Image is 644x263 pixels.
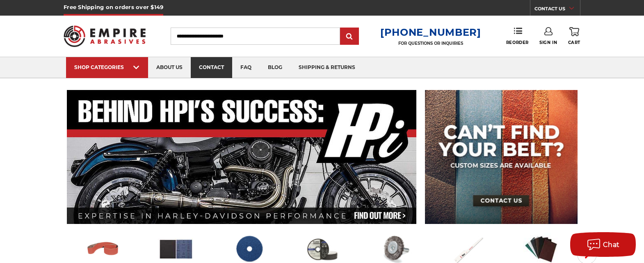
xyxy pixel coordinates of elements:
[260,57,290,78] a: blog
[506,27,529,45] a: Reorder
[380,41,481,46] p: FOR QUESTIONS OR INQUIRIES
[568,40,580,45] span: Cart
[74,64,140,70] div: SHOP CATEGORIES
[603,241,620,249] span: Chat
[67,90,417,224] img: Banner for an interview featuring Horsepower Inc who makes Harley performance upgrades featured o...
[290,57,363,78] a: shipping & returns
[341,28,358,45] input: Submit
[380,26,481,38] a: [PHONE_NUMBER]
[425,90,578,224] img: promo banner for custom belts.
[191,57,232,78] a: contact
[534,4,580,16] a: CONTACT US
[64,20,146,52] img: Empire Abrasives
[232,57,260,78] a: faq
[148,57,191,78] a: about us
[570,232,636,257] button: Chat
[568,27,580,45] a: Cart
[506,40,529,45] span: Reorder
[539,40,557,45] span: Sign In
